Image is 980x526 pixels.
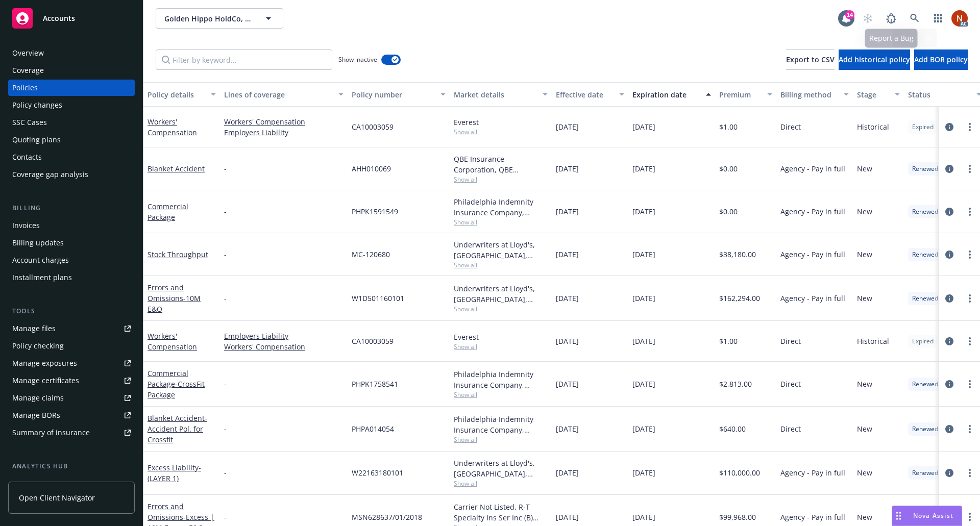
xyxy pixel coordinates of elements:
[8,203,135,213] div: Billing
[224,423,227,434] span: -
[8,166,135,183] a: Coverage gap analysis
[719,423,746,434] span: $640.00
[943,163,955,175] a: circleInformation
[224,89,332,100] div: Lines of coverage
[8,114,135,131] a: SSC Cases
[913,511,953,520] span: Nova Assist
[224,293,227,304] span: -
[857,423,872,434] span: New
[780,379,801,389] span: Direct
[632,467,655,478] span: [DATE]
[964,511,976,523] a: more
[632,379,655,389] span: [DATE]
[556,89,613,100] div: Effective date
[780,121,801,132] span: Direct
[12,62,44,79] div: Coverage
[556,163,579,174] span: [DATE]
[632,121,655,132] span: [DATE]
[912,164,938,173] span: Renewed
[964,121,976,133] a: more
[454,479,548,488] span: Show all
[454,175,548,184] span: Show all
[454,502,548,523] div: Carrier Not Listed, R-T Specialty Ins Ser Inc (B) [GEOGRAPHIC_DATA]
[951,10,968,27] img: photo
[857,249,872,260] span: New
[912,207,938,216] span: Renewed
[943,206,955,218] a: circleInformation
[8,149,135,165] a: Contacts
[632,89,700,100] div: Expiration date
[786,49,835,70] button: Export to CSV
[454,369,548,390] div: Philadelphia Indemnity Insurance Company, [GEOGRAPHIC_DATA] Insurance Companies
[454,261,548,269] span: Show all
[857,121,889,132] span: Historical
[454,332,548,342] div: Everest
[224,127,344,138] a: Employers Liability
[719,293,760,304] span: $162,294.00
[8,97,135,113] a: Policy changes
[12,252,69,268] div: Account charges
[338,55,377,64] span: Show inactive
[892,506,905,525] div: Drag to move
[8,235,135,251] a: Billing updates
[719,89,761,100] div: Premium
[857,512,872,522] span: New
[839,55,910,64] span: Add historical policy
[454,458,548,479] div: Underwriters at Lloyd's, [GEOGRAPHIC_DATA], [PERSON_NAME] of [GEOGRAPHIC_DATA], [GEOGRAPHIC_DATA]
[8,407,135,423] a: Manage BORs
[786,55,835,64] span: Export to CSV
[352,467,403,478] span: W22163180101
[12,424,90,441] div: Summary of insurance
[8,252,135,268] a: Account charges
[8,355,135,371] a: Manage exposures
[912,294,938,303] span: Renewed
[148,463,201,483] a: Excess Liability
[148,293,201,314] span: - 10M E&O
[556,512,579,522] span: [DATE]
[632,423,655,434] span: [DATE]
[12,149,42,165] div: Contacts
[552,82,628,107] button: Effective date
[715,82,776,107] button: Premium
[164,13,253,24] span: Golden Hippo HoldCo, Inc.
[964,335,976,347] a: more
[352,206,398,217] span: PHPK1591549
[964,378,976,390] a: more
[348,82,450,107] button: Policy number
[8,424,135,441] a: Summary of insurance
[943,248,955,261] a: circleInformation
[148,283,201,314] a: Errors and Omissions
[352,423,394,434] span: PHPA014054
[224,249,227,260] span: -
[914,49,968,70] button: Add BOR policy
[12,166,88,183] div: Coverage gap analysis
[632,336,655,346] span: [DATE]
[454,196,548,218] div: Philadelphia Indemnity Insurance Company, [GEOGRAPHIC_DATA] Insurance Companies
[839,49,910,70] button: Add historical policy
[19,492,95,503] span: Open Client Navigator
[8,372,135,389] a: Manage certificates
[719,249,756,260] span: $38,180.00
[780,249,845,260] span: Agency - Pay in full
[148,249,208,259] a: Stock Throughput
[143,82,220,107] button: Policy details
[224,116,344,127] a: Workers' Compensation
[12,372,79,389] div: Manage certificates
[780,206,845,217] span: Agency - Pay in full
[148,413,207,444] span: - Accident Pol. for Crossfit
[12,338,64,354] div: Policy checking
[8,338,135,354] a: Policy checking
[352,512,422,522] span: MSN628637/01/2018
[943,423,955,435] a: circleInformation
[454,283,548,305] div: Underwriters at Lloyd's, [GEOGRAPHIC_DATA], [PERSON_NAME] of [GEOGRAPHIC_DATA], RT Specialty Insu...
[719,512,756,522] span: $99,968.00
[12,217,40,234] div: Invoices
[352,249,390,260] span: MC-120680
[352,293,404,304] span: W1D501160101
[912,424,938,434] span: Renewed
[914,55,968,64] span: Add BOR policy
[780,336,801,346] span: Direct
[857,8,878,29] a: Start snowing
[12,132,61,148] div: Quoting plans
